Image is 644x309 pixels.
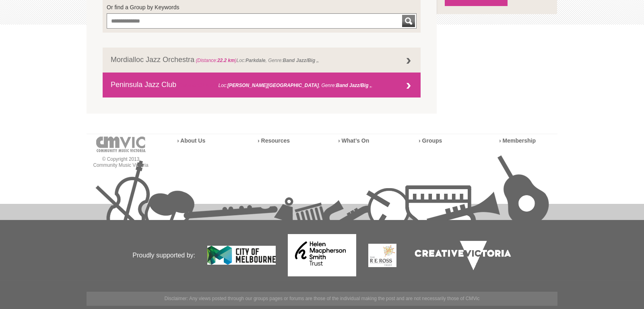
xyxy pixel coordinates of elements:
[419,137,442,144] a: › Groups
[178,83,218,88] span: (Distance: )
[246,58,266,63] strong: Parkdale
[288,234,356,276] img: Helen Macpherson Smith Trust
[103,48,421,73] a: Mordialloc Jazz Orchestra (Distance:22.2 km)Loc:Parkdale, Genre:Band Jazz/Big ,,
[196,58,236,63] span: (Distance: )
[499,137,536,144] a: › Membership
[258,137,290,144] a: › Resources
[107,3,417,11] label: Or find a Group by Keywords
[176,83,372,88] span: Loc: , Genre: ,
[283,58,318,63] strong: Band Jazz/Big ,
[87,156,155,168] p: © Copyright 2013 Community Music Victoria
[368,244,396,267] img: The Re Ross Trust
[103,73,421,97] a: Peninsula Jazz Club (Distance:32.4 km)Loc:[PERSON_NAME][GEOGRAPHIC_DATA], Genre:Band Jazz/Big ,,
[338,137,369,144] a: › What’s On
[336,83,371,88] strong: Band Jazz/Big ,
[217,58,235,63] strong: 22.2 km
[199,83,217,88] strong: 32.4 km
[194,58,319,63] span: Loc: , Genre: ,
[96,137,146,152] img: cmvic-logo-footer.png
[177,137,205,144] a: › About Us
[207,246,276,265] img: City of Melbourne
[409,234,517,276] img: Creative Victoria Logo
[87,292,557,306] p: Disclaimer: ​Any views posted through our groups pages or forums are those of the individual maki...
[227,83,319,88] strong: [PERSON_NAME][GEOGRAPHIC_DATA]
[87,221,195,290] p: Proudly supported by:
